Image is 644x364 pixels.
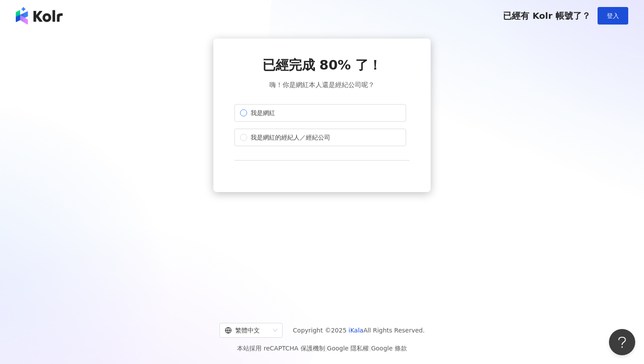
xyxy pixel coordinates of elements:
[225,323,269,337] div: 繁體中文
[237,343,407,353] span: 本站採用 reCAPTCHA 保護機制
[349,327,364,334] a: iKala
[293,325,425,336] span: Copyright © 2025 All Rights Reserved.
[598,7,628,24] button: 登入
[327,345,369,352] a: Google 隱私權
[503,10,591,21] span: 已經有 Kolr 帳號了？
[247,108,279,118] span: 我是網紅
[369,345,371,352] span: |
[609,329,635,355] iframe: Help Scout Beacon - Open
[269,80,375,90] span: 嗨！你是網紅本人還是經紀公司呢？
[371,345,407,352] a: Google 條款
[325,345,327,352] span: |
[607,12,619,19] span: 登入
[16,7,63,24] img: logo
[247,133,334,142] span: 我是網紅的經紀人／經紀公司
[262,56,382,74] span: 已經完成 80% 了！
